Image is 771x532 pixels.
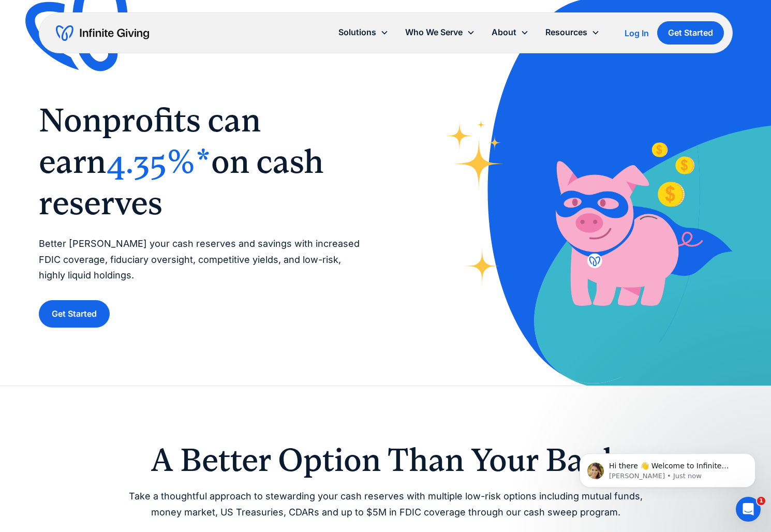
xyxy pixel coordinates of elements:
[39,99,365,224] h1: ‍ ‍
[405,25,463,39] div: Who We Serve
[564,432,771,504] iframe: Intercom notifications message
[121,489,650,520] p: Take a thoughtful approach to stewarding your cash reserves with multiple low-risk options includ...
[625,29,649,37] div: Log In
[657,21,724,45] a: Get Started
[330,21,397,43] div: Solutions
[537,21,608,43] div: Resources
[39,101,261,181] span: Nonprofits can earn
[106,142,211,181] span: 4.35%*
[39,236,365,284] p: Better [PERSON_NAME] your cash reserves and savings with increased FDIC coverage, fiduciary overs...
[56,25,149,41] a: home
[397,21,483,43] div: Who We Serve
[545,25,587,39] div: Resources
[483,21,537,43] div: About
[338,25,376,39] div: Solutions
[625,27,649,39] a: Log In
[736,497,761,522] iframe: Intercom live chat
[121,444,650,476] h2: A Better Option Than Your Bank
[492,25,516,39] div: About
[757,497,765,505] span: 1
[39,300,110,328] a: Get Started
